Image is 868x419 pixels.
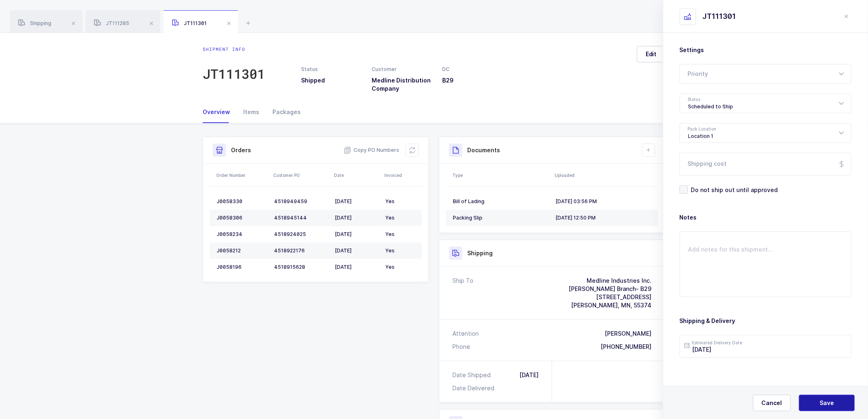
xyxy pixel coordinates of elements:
div: JT111301 [703,11,736,21]
div: [DATE] [335,198,379,205]
div: 4518945144 [274,215,328,221]
div: [STREET_ADDRESS] [569,293,651,301]
span: Edit [646,50,657,58]
div: Packing Slip [453,215,549,221]
div: Bill of Lading [453,198,549,205]
div: J0058234 [217,231,267,238]
div: Attention [452,330,479,338]
div: Date Shipped [452,371,494,379]
div: Packages [266,101,301,123]
h3: Shipped [301,76,362,85]
div: [DATE] [335,231,379,238]
div: [PHONE_NUMBER] [601,343,651,351]
h3: Shipping & Delivery [680,317,852,325]
div: Customer [372,66,432,73]
h3: Medline Distribution Company [372,76,432,93]
span: [PERSON_NAME], MN, 55374 [571,302,651,309]
div: Customer PO [273,172,329,179]
div: Status [301,66,362,73]
div: [DATE] 03:56 PM [555,198,651,205]
span: Yes [385,231,395,237]
div: Order Number [216,172,268,179]
button: Copy PO Numbers [344,146,399,154]
span: Save [820,399,834,407]
div: Uploaded [555,172,656,179]
span: JT111285 [94,20,129,26]
div: J0058212 [217,247,267,254]
div: Date Delivered [452,384,498,392]
span: Yes [385,264,395,270]
h3: Orders [231,146,251,154]
span: Yes [385,215,395,221]
span: Shipping [18,20,51,26]
button: close drawer [842,11,852,21]
div: 4518949459 [274,198,328,205]
div: DC [443,66,503,73]
button: Edit [637,46,665,62]
span: Do not ship out until approved [688,186,778,194]
div: [PERSON_NAME] Branch- B29 [569,285,651,293]
div: 4518915628 [274,264,328,270]
div: [DATE] [335,247,379,254]
div: 4518924025 [274,231,328,238]
div: Date [334,172,379,179]
h3: B29 [443,76,503,85]
h3: Notes [680,213,852,222]
div: 4518922176 [274,247,328,254]
span: Cancel [762,399,782,407]
div: [DATE] 12:50 PM [555,215,651,221]
div: J0058330 [217,198,267,205]
div: [DATE] [519,371,539,379]
button: Save [799,395,855,411]
div: Items [237,101,266,123]
span: Yes [385,247,395,254]
div: [DATE] [335,215,379,221]
h3: Documents [467,146,500,154]
span: JT111301 [172,20,207,26]
div: Invoiced [384,172,420,179]
div: [PERSON_NAME] [605,330,651,338]
h3: Settings [680,46,852,54]
button: Cancel [753,395,791,411]
span: Yes [385,198,395,204]
div: J0058306 [217,215,267,221]
div: Shipment info [203,46,265,53]
div: Type [452,172,550,179]
div: Ship To [452,277,473,309]
h3: Shipping [467,249,493,257]
input: Shipping cost [680,153,852,176]
div: Medline Industries Inc. [569,277,651,285]
div: J0058196 [217,264,267,270]
div: Overview [203,101,237,123]
div: Phone [452,343,470,351]
div: [DATE] [335,264,379,270]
